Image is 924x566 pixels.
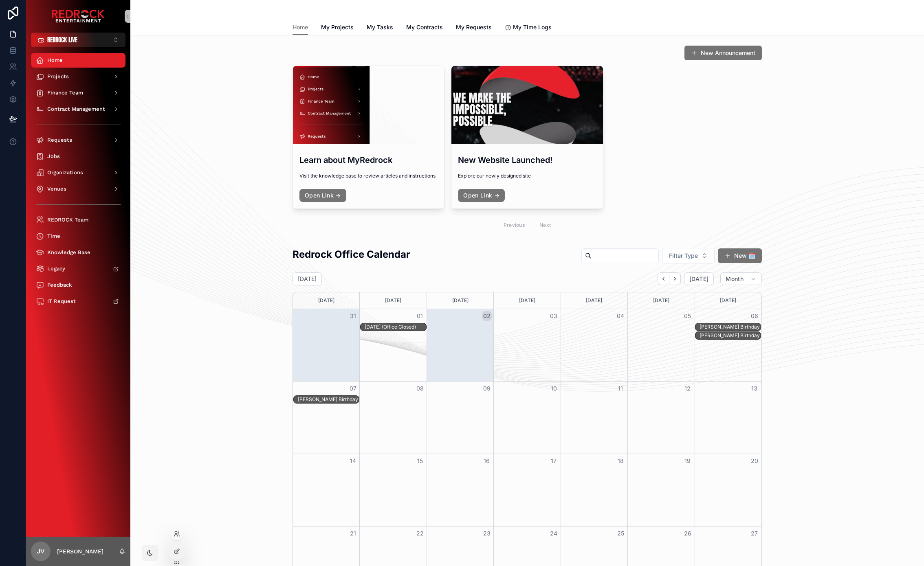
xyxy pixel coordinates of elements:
a: My Projects [321,20,354,36]
div: [DATE] [629,292,693,309]
a: Jobs [31,149,125,164]
button: 03 [549,311,559,321]
button: 10 [549,384,559,393]
a: New Website Launched!Explore our newly designed siteOpen Link → [451,66,603,209]
button: 21 [348,529,358,538]
span: Finance Team [47,90,83,96]
div: [PERSON_NAME] Birthday [700,324,761,330]
button: New 🗓️ [718,248,762,263]
h2: [DATE] [298,275,317,283]
span: Feedback [47,282,72,288]
span: Filter Type [669,252,698,260]
span: Knowledge Base [47,249,90,256]
span: My Time Logs [513,23,552,31]
button: 07 [348,384,358,393]
button: 05 [683,311,693,321]
a: Open Link → [458,189,505,202]
button: Select Button [31,33,125,47]
h3: New Website Launched! [458,154,596,166]
div: scrollable content [26,47,130,319]
a: Venues [31,182,125,196]
span: [DATE] [689,275,708,283]
span: Home [293,23,308,31]
button: 08 [415,384,425,393]
button: 25 [616,529,625,538]
div: [DATE] [696,292,760,309]
h3: Learn about MyRedrock [299,154,438,166]
button: 17 [549,456,559,466]
span: Organizations [47,169,83,176]
span: My Contracts [406,23,443,31]
span: REDROCK LIVE [47,36,77,44]
button: 06 [750,311,759,321]
div: Labor Day (Office Closed) [365,323,426,331]
button: 11 [616,384,625,393]
a: My Requests [456,20,492,36]
span: Projects [47,73,69,80]
a: Finance Team [31,86,125,100]
span: My Requests [456,23,492,31]
div: [DATE] (Office Closed) [365,324,426,330]
button: 02 [482,311,492,321]
div: Screenshot-2025-08-19-at-2.09.49-PM.png [293,66,444,144]
div: [PERSON_NAME] Birthday [700,332,761,339]
span: Jobs [47,153,60,160]
span: Contract Management [47,106,105,112]
a: My Tasks [367,20,393,36]
button: 15 [415,456,425,466]
button: 31 [348,311,358,321]
a: My Contracts [406,20,443,36]
button: New Announcement [684,46,762,60]
span: Requests [47,137,72,143]
a: Home [31,53,125,68]
a: Home [293,20,308,35]
span: Time [47,233,60,239]
button: 24 [549,529,559,538]
a: Organizations [31,165,125,180]
a: Projects [31,69,125,84]
div: Ed Kauffman Birthday [700,332,761,339]
button: 16 [482,456,492,466]
a: Requests [31,133,125,147]
a: Knowledge Base [31,245,125,260]
button: Select Button [662,248,715,263]
a: REDROCK Team [31,213,125,227]
button: Month [720,272,762,285]
button: 23 [482,529,492,538]
div: [DATE] [562,292,626,309]
button: 09 [482,384,492,393]
a: My Time Logs [505,20,552,36]
div: [DATE] [428,292,492,309]
div: [DATE] [495,292,559,309]
button: 20 [750,456,759,466]
button: Next [669,272,681,285]
span: Venues [47,186,66,192]
span: IT Request [47,298,76,305]
button: 27 [750,529,759,538]
div: [DATE] [294,292,358,309]
span: My Projects [321,23,354,31]
a: IT Request [31,294,125,309]
span: Explore our newly designed site [458,173,596,179]
div: Screenshot-2025-08-19-at-10.28.09-AM.png [451,66,603,144]
a: Open Link → [299,189,346,202]
p: [PERSON_NAME] [57,547,103,555]
span: Legacy [47,265,65,272]
a: Legacy [31,261,125,276]
button: 04 [616,311,625,321]
h2: Redrock Office Calendar [293,248,410,261]
button: 13 [750,384,759,393]
div: Ford Englerth Birthday [700,323,761,331]
img: App logo [52,10,105,23]
span: Home [47,57,63,64]
div: [DATE] [361,292,425,309]
button: [DATE] [684,272,714,285]
button: 26 [683,529,693,538]
button: 14 [348,456,358,466]
button: 12 [683,384,693,393]
a: Learn about MyRedrockVisit the knowledge base to review articles and instructionsOpen Link → [293,66,444,209]
button: 18 [616,456,625,466]
button: 19 [683,456,693,466]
